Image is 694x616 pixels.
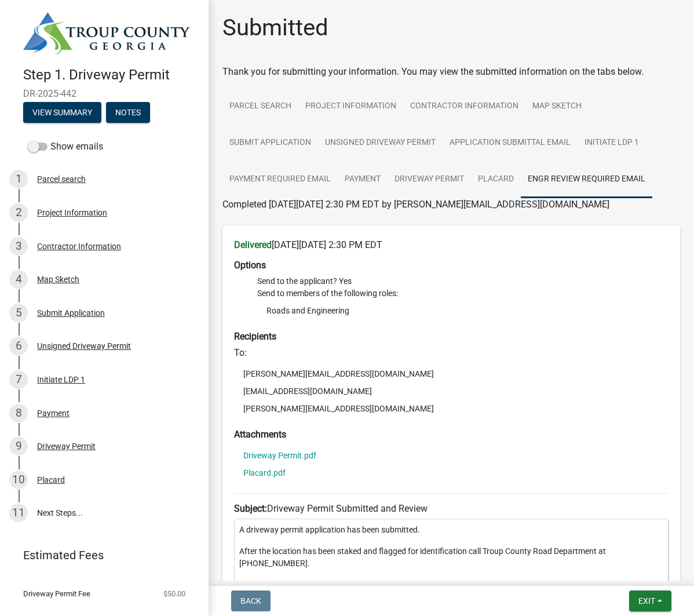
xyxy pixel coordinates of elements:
[23,67,199,83] h4: Step 1. Driveway Permit
[443,125,578,162] a: Application Submittal Email
[403,88,525,125] a: Contractor Information
[234,347,669,358] h6: To:
[318,125,443,162] a: Unsigned Driveway Permit
[9,304,28,322] div: 5
[240,596,261,606] span: Back
[163,590,185,597] span: $50.00
[37,309,105,317] div: Submit Application
[106,108,150,118] wm-modal-confirm: Notes
[338,161,388,198] a: Payment
[257,287,669,322] li: Send to members of the following roles:
[234,239,669,250] h6: [DATE][DATE] 2:30 PM EDT
[638,596,655,606] span: Exit
[37,442,96,450] div: Driveway Permit
[23,88,185,99] span: DR-2025-442
[629,591,671,611] button: Exit
[525,88,589,125] a: Map Sketch
[9,370,28,389] div: 7
[243,451,316,460] a: Driveway Permit.pdf
[388,161,471,198] a: Driveway Permit
[28,140,103,154] label: Show emails
[471,161,521,198] a: Placard
[37,376,85,384] div: Initiate LDP 1
[37,342,131,350] div: Unsigned Driveway Permit
[234,503,669,514] h6: Driveway Permit Submitted and Review
[23,102,101,123] button: View Summary
[234,365,669,382] li: [PERSON_NAME][EMAIL_ADDRESS][DOMAIN_NAME]
[234,382,669,400] li: [EMAIL_ADDRESS][DOMAIN_NAME]
[239,545,663,570] p: After the location has been staked and flagged for identification call Troup County Road Departme...
[23,12,190,54] img: Troup County, Georgia
[37,476,65,484] div: Placard
[239,524,663,536] p: A driveway permit application has been submitted.
[243,469,286,477] a: Placard.pdf
[298,88,403,125] a: Project Information
[222,14,328,42] h1: Submitted
[23,590,90,597] span: Driveway Permit Fee
[222,65,680,79] div: Thank you for submitting your information. You may view the submitted information on the tabs below.
[37,209,107,217] div: Project Information
[234,503,267,514] strong: Subject:
[9,337,28,355] div: 6
[9,170,28,188] div: 1
[222,88,298,125] a: Parcel search
[9,237,28,256] div: 3
[9,504,28,522] div: 11
[578,125,646,162] a: Initiate LDP 1
[37,275,79,283] div: Map Sketch
[257,302,669,319] li: Roads and Engineering
[9,471,28,489] div: 10
[234,331,276,342] strong: Recipients
[234,429,286,440] strong: Attachments
[521,161,652,198] a: Engr Review Required Email
[9,270,28,289] div: 4
[106,102,150,123] button: Notes
[37,409,70,417] div: Payment
[23,108,101,118] wm-modal-confirm: Summary
[37,175,86,183] div: Parcel search
[37,242,121,250] div: Contractor Information
[9,544,190,567] a: Estimated Fees
[222,199,609,210] span: Completed [DATE][DATE] 2:30 PM EDT by [PERSON_NAME][EMAIL_ADDRESS][DOMAIN_NAME]
[9,437,28,455] div: 9
[9,404,28,422] div: 8
[222,161,338,198] a: Payment Required Email
[257,275,669,287] li: Send to the applicant? Yes
[222,125,318,162] a: Submit Application
[9,203,28,222] div: 2
[234,260,266,271] strong: Options
[234,400,669,417] li: [PERSON_NAME][EMAIL_ADDRESS][DOMAIN_NAME]
[234,239,272,250] strong: Delivered
[231,591,271,611] button: Back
